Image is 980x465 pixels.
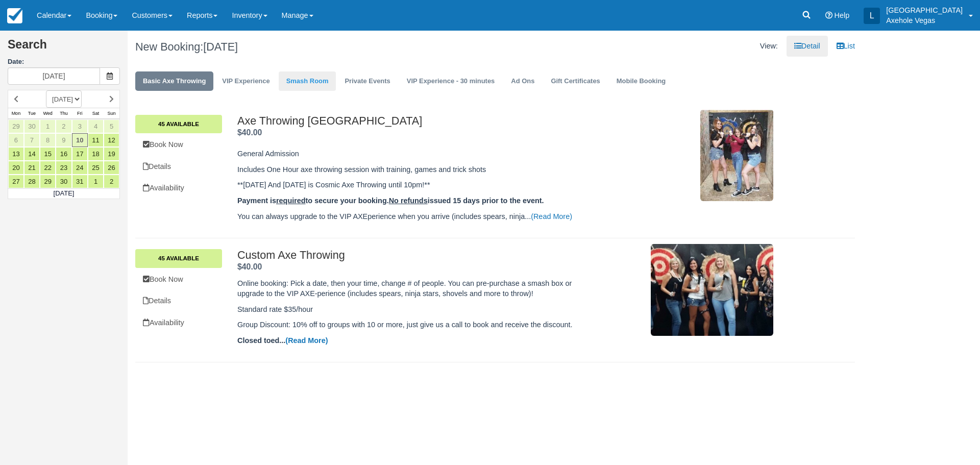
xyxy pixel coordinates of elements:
[72,147,88,161] a: 17
[56,147,71,161] a: 16
[8,175,24,188] a: 27
[135,290,222,311] a: Details
[825,12,832,19] i: Help
[72,133,88,147] a: 10
[399,71,503,91] a: VIP Experience - 30 minutes
[40,147,56,161] a: 15
[8,161,24,175] a: 20
[56,175,71,188] a: 30
[886,5,963,15] p: [GEOGRAPHIC_DATA]
[8,119,24,133] a: 29
[88,147,104,161] a: 18
[24,108,40,119] th: Tue
[40,133,56,147] a: 8
[8,133,24,147] a: 6
[237,149,595,159] p: General Admission
[8,108,24,119] th: Mon
[24,133,40,147] a: 7
[276,197,306,205] u: required
[237,115,595,127] h2: Axe Throwing [GEOGRAPHIC_DATA]
[24,175,40,188] a: 28
[651,244,773,336] img: M85-2
[104,119,119,133] a: 5
[88,133,104,147] a: 11
[835,11,850,19] span: Help
[829,36,863,57] a: List
[8,57,120,67] label: Date:
[40,108,56,119] th: Wed
[279,71,336,91] a: Smash Room
[88,108,104,119] th: Sat
[203,40,238,53] span: [DATE]
[886,15,963,26] p: Axehole Vegas
[104,175,119,188] a: 2
[56,133,71,147] a: 9
[88,175,104,188] a: 1
[72,108,88,119] th: Fri
[389,197,428,205] u: No refunds
[135,71,213,91] a: Basic Axe Throwing
[135,249,222,267] a: 45 Available
[40,161,56,175] a: 22
[787,36,828,57] a: Detail
[7,8,22,23] img: checkfront-main-nav-mini-logo.png
[88,119,104,133] a: 4
[700,109,773,201] img: M2-3
[752,36,786,57] li: View:
[40,119,56,133] a: 1
[72,119,88,133] a: 3
[56,119,71,133] a: 2
[135,269,222,290] a: Book Now
[8,189,120,199] td: [DATE]
[531,212,572,221] a: (Read More)
[104,161,119,175] a: 26
[135,178,222,199] a: Availability
[8,38,120,57] h2: Search
[237,262,262,271] strong: Price: $40
[237,128,262,137] span: $40.00
[237,164,595,175] p: Includes One Hour axe throwing session with training, games and trick shots
[237,278,595,299] p: Online booking: Pick a date, then your time, change # of people. You can pre-purchase a smash box...
[214,71,277,91] a: VIP Experience
[24,119,40,133] a: 30
[88,161,104,175] a: 25
[337,71,398,91] a: Private Events
[56,108,71,119] th: Thu
[237,197,544,205] strong: Payment is to secure your booking. issued 15 days prior to the event.
[40,175,56,188] a: 29
[72,175,88,188] a: 31
[8,147,24,161] a: 13
[237,249,595,261] h2: Custom Axe Throwing
[104,108,119,119] th: Sun
[24,147,40,161] a: 14
[237,304,595,315] p: Standard rate $35/hour
[104,133,119,147] a: 12
[543,71,607,91] a: Gift Certificates
[864,8,880,24] div: L
[135,312,222,333] a: Availability
[237,320,595,330] p: Group Discount: 10% off to groups with 10 or more, just give us a call to book and receive the di...
[56,161,71,175] a: 23
[135,156,222,177] a: Details
[104,147,119,161] a: 19
[503,71,542,91] a: Ad Ons
[72,161,88,175] a: 24
[237,336,328,345] strong: Closed toed...
[609,71,673,91] a: Mobile Booking
[237,180,595,190] p: **[DATE] And [DATE] is Cosmic Axe Throwing until 10pm!**
[237,128,262,137] strong: Price: $40
[237,211,595,222] p: You can always upgrade to the VIP AXEperience when you arrive (includes spears, ninja...
[135,115,222,133] a: 45 Available
[135,134,222,155] a: Book Now
[285,336,328,345] a: (Read More)
[135,41,487,53] h1: New Booking:
[24,161,40,175] a: 21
